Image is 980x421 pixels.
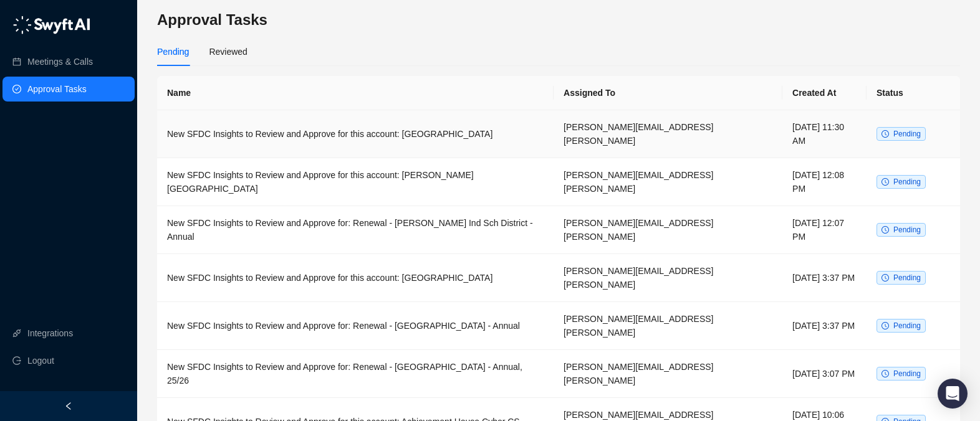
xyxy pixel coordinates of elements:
[157,206,554,254] td: New SFDC Insights to Review and Approve for: Renewal - [PERSON_NAME] Ind Sch District - Annual
[554,158,782,206] td: [PERSON_NAME][EMAIL_ADDRESS][PERSON_NAME]
[882,226,889,234] span: clock-circle
[782,254,867,302] td: [DATE] 3:37 PM
[882,130,889,138] span: clock-circle
[893,225,921,234] span: Pending
[64,402,73,410] span: left
[27,321,73,346] a: Integrations
[782,158,867,206] td: [DATE] 12:08 PM
[554,254,782,302] td: [PERSON_NAME][EMAIL_ADDRESS][PERSON_NAME]
[27,49,93,74] a: Meetings & Calls
[867,76,960,110] th: Status
[27,348,54,373] span: Logout
[157,350,554,398] td: New SFDC Insights to Review and Approve for: Renewal - [GEOGRAPHIC_DATA] - Annual, 25/26
[554,110,782,158] td: [PERSON_NAME][EMAIL_ADDRESS][PERSON_NAME]
[782,350,867,398] td: [DATE] 3:07 PM
[882,322,889,329] span: clock-circle
[893,321,921,330] span: Pending
[27,77,87,102] a: Approval Tasks
[893,273,921,282] span: Pending
[893,177,921,186] span: Pending
[157,254,554,302] td: New SFDC Insights to Review and Approve for this account: [GEOGRAPHIC_DATA]
[157,302,554,350] td: New SFDC Insights to Review and Approve for: Renewal - [GEOGRAPHIC_DATA] - Annual
[554,302,782,350] td: [PERSON_NAME][EMAIL_ADDRESS][PERSON_NAME]
[12,356,21,365] span: logout
[157,10,960,30] h3: Approval Tasks
[157,45,189,59] div: Pending
[782,76,867,110] th: Created At
[209,45,247,59] div: Reviewed
[782,206,867,254] td: [DATE] 12:07 PM
[157,76,554,110] th: Name
[882,274,889,281] span: clock-circle
[782,110,867,158] td: [DATE] 11:30 AM
[882,178,889,186] span: clock-circle
[157,158,554,206] td: New SFDC Insights to Review and Approve for this account: [PERSON_NAME][GEOGRAPHIC_DATA]
[554,350,782,398] td: [PERSON_NAME][EMAIL_ADDRESS][PERSON_NAME]
[12,16,90,34] img: logo-05li4sbe.png
[938,379,968,409] div: Open Intercom Messenger
[554,206,782,254] td: [PERSON_NAME][EMAIL_ADDRESS][PERSON_NAME]
[782,302,867,350] td: [DATE] 3:37 PM
[554,76,782,110] th: Assigned To
[157,110,554,158] td: New SFDC Insights to Review and Approve for this account: [GEOGRAPHIC_DATA]
[893,130,921,138] span: Pending
[882,370,889,377] span: clock-circle
[893,369,921,378] span: Pending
